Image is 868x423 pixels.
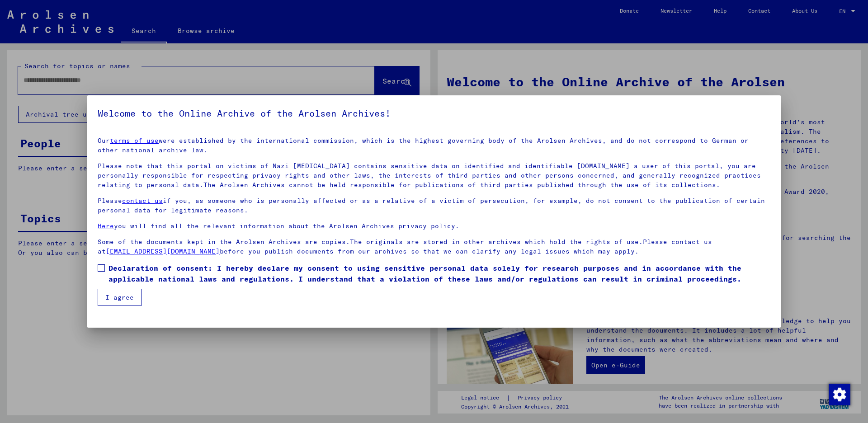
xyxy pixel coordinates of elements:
p: Please note that this portal on victims of Nazi [MEDICAL_DATA] contains sensitive data on identif... [98,161,770,190]
a: Here [98,222,114,230]
a: [EMAIL_ADDRESS][DOMAIN_NAME] [106,247,220,255]
p: Our were established by the international commission, which is the highest governing body of the ... [98,136,770,155]
p: Please if you, as someone who is personally affected or as a relative of a victim of persecution,... [98,196,770,215]
a: terms of use [110,136,159,145]
a: contact us [122,197,163,205]
img: Change consent [829,384,850,405]
p: Some of the documents kept in the Arolsen Archives are copies.The originals are stored in other a... [98,237,770,256]
button: I agree [98,289,142,306]
span: Declaration of consent: I hereby declare my consent to using sensitive personal data solely for r... [108,263,770,284]
p: you will find all the relevant information about the Arolsen Archives privacy policy. [98,221,770,231]
h5: Welcome to the Online Archive of the Arolsen Archives! [98,106,770,121]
